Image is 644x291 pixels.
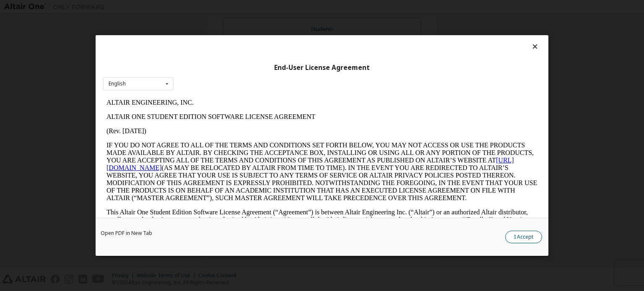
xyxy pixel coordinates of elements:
[109,81,126,86] div: English
[3,32,434,39] p: (Rev. [DATE])
[103,64,541,72] div: End-User License Agreement
[3,18,434,25] p: ALTAIR ONE STUDENT EDITION SOFTWARE LICENSE AGREEMENT
[101,231,152,236] a: Open PDF in New Tab
[3,46,434,106] p: IF YOU DO NOT AGREE TO ALL OF THE TERMS AND CONDITIONS SET FORTH BELOW, YOU MAY NOT ACCESS OR USE...
[3,3,434,11] p: ALTAIR ENGINEERING, INC.
[3,113,434,143] p: This Altair One Student Edition Software License Agreement (“Agreement”) is between Altair Engine...
[505,231,542,243] button: I Accept
[3,61,411,76] a: [URL][DOMAIN_NAME]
